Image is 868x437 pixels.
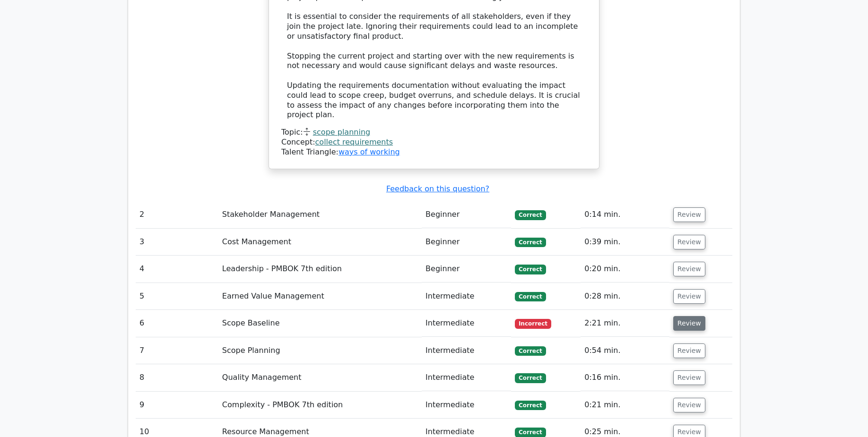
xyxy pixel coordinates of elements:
[581,229,669,256] td: 0:39 min.
[218,337,422,364] td: Scope Planning
[136,283,218,310] td: 5
[515,319,551,328] span: Incorrect
[581,392,669,419] td: 0:21 min.
[218,364,422,391] td: Quality Management
[136,201,218,228] td: 2
[673,370,705,385] button: Review
[515,265,546,274] span: Correct
[422,392,511,419] td: Intermediate
[313,128,370,137] a: scope planning
[515,346,546,356] span: Correct
[136,364,218,391] td: 8
[515,238,546,247] span: Correct
[422,201,511,228] td: Beginner
[281,128,587,157] div: Talent Triangle:
[339,147,400,156] a: ways of working
[422,256,511,283] td: Beginner
[422,310,511,337] td: Intermediate
[218,310,422,337] td: Scope Baseline
[422,337,511,364] td: Intermediate
[136,392,218,419] td: 9
[218,283,422,310] td: Earned Value Management
[218,256,422,283] td: Leadership - PMBOK 7th edition
[673,207,705,222] button: Review
[581,283,669,310] td: 0:28 min.
[515,292,546,301] span: Correct
[315,137,393,146] a: collect requirements
[581,256,669,283] td: 0:20 min.
[218,392,422,419] td: Complexity - PMBOK 7th edition
[136,310,218,337] td: 6
[673,235,705,249] button: Review
[673,343,705,358] button: Review
[515,428,546,437] span: Correct
[515,401,546,410] span: Correct
[515,210,546,220] span: Correct
[218,229,422,256] td: Cost Management
[581,310,669,337] td: 2:21 min.
[581,337,669,364] td: 0:54 min.
[136,229,218,256] td: 3
[136,256,218,283] td: 4
[386,184,489,193] a: Feedback on this question?
[136,337,218,364] td: 7
[581,201,669,228] td: 0:14 min.
[673,289,705,304] button: Review
[515,373,546,383] span: Correct
[673,262,705,276] button: Review
[422,283,511,310] td: Intermediate
[422,229,511,256] td: Beginner
[281,137,587,147] div: Concept:
[218,201,422,228] td: Stakeholder Management
[581,364,669,391] td: 0:16 min.
[673,316,705,331] button: Review
[281,128,587,137] div: Topic:
[422,364,511,391] td: Intermediate
[673,398,705,412] button: Review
